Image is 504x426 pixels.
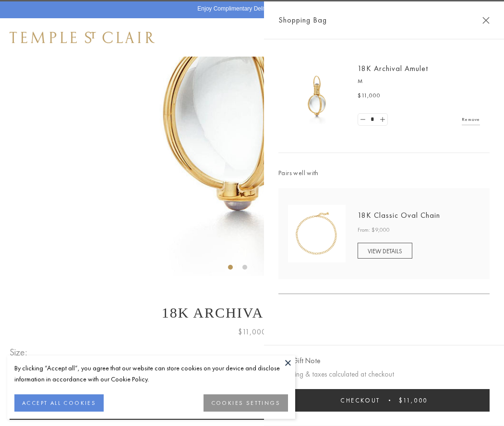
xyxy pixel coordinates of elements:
[204,394,288,412] button: COOKIES SETTINGS
[197,4,301,14] p: Enjoy Complimentary Delivery & Returns
[10,305,494,321] h1: 18K Archival Amulet
[358,210,440,220] a: 18K Classic Oval Chain
[377,114,387,126] a: Set quantity to 2
[14,363,288,385] div: By clicking “Accept all”, you agree that our website can store cookies on your device and disclos...
[368,247,402,255] span: VIEW DETAILS
[278,355,320,367] button: Add Gift Note
[238,326,266,338] span: $11,000
[10,32,155,43] img: Temple St. Clair
[399,396,428,404] span: $11,000
[358,225,390,235] span: From: $9,000
[14,394,104,412] button: ACCEPT ALL COOKIES
[288,67,346,125] img: 18K Archival Amulet
[358,63,428,73] a: 18K Archival Amulet
[10,344,31,360] span: Size:
[358,114,368,126] a: Set quantity to 0
[358,91,381,101] span: $11,000
[340,396,380,404] span: Checkout
[462,114,480,125] a: Remove
[358,243,412,259] a: VIEW DETAILS
[482,17,490,24] button: Close Shopping Bag
[278,368,490,380] p: Shipping & taxes calculated at checkout
[288,205,346,262] img: N88865-OV18
[278,167,490,178] span: Pairs well with
[278,14,327,26] span: Shopping Bag
[278,389,490,412] button: Checkout $11,000
[358,77,480,86] p: M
